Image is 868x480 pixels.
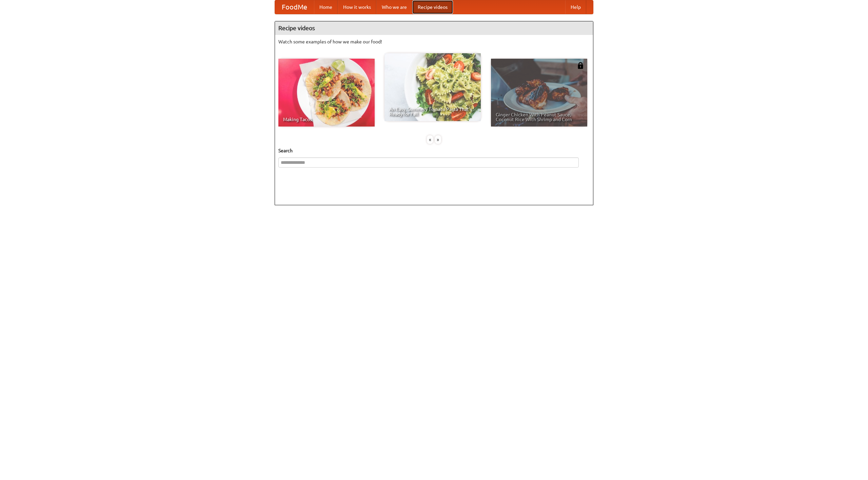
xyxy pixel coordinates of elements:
a: An Easy, Summery Tomato Pasta That's Ready for Fall [384,53,481,121]
a: FoodMe [275,0,314,14]
a: Recipe videos [412,0,453,14]
div: » [435,135,441,144]
p: Watch some examples of how we make our food! [278,38,590,45]
span: Making Tacos [283,117,370,122]
img: 483408.png [577,62,584,69]
a: Home [314,0,338,14]
span: An Easy, Summery Tomato Pasta That's Ready for Fall [389,107,476,116]
a: Making Tacos [278,59,375,127]
h5: Search [278,147,590,154]
h4: Recipe videos [275,21,593,35]
a: Help [565,0,586,14]
div: « [427,135,433,144]
a: How it works [338,0,376,14]
a: Who we are [376,0,412,14]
